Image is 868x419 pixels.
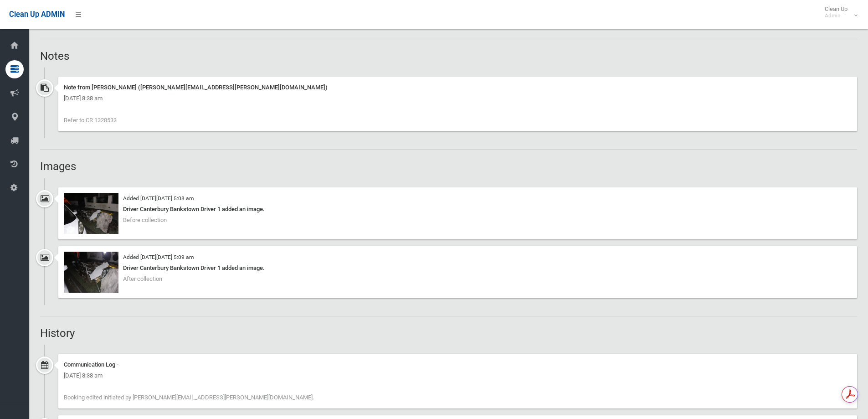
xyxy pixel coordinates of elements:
div: [DATE] 8:38 am [64,370,852,381]
span: Clean Up [820,5,857,19]
h2: Notes [40,50,857,62]
small: Admin [825,12,847,19]
span: Before collection [123,217,167,223]
small: Added [DATE][DATE] 5:08 am [123,195,194,202]
h2: History [40,327,857,339]
div: Driver Canterbury Bankstown Driver 1 added an image. [64,263,852,274]
div: Driver Canterbury Bankstown Driver 1 added an image. [64,204,852,215]
div: [DATE] 8:38 am [64,93,852,104]
span: Refer to CR 1328533 [64,117,117,124]
img: 2025-09-1905.08.431875930866055197127.jpg [64,193,118,234]
h2: Images [40,160,857,172]
div: Communication Log - [64,359,852,370]
span: Booking edited initiated by [PERSON_NAME][EMAIL_ADDRESS][PERSON_NAME][DOMAIN_NAME]. [64,394,314,401]
div: Note from [PERSON_NAME] ([PERSON_NAME][EMAIL_ADDRESS][PERSON_NAME][DOMAIN_NAME]) [64,82,852,93]
img: 2025-09-1905.08.54472798828445185343.jpg [64,252,118,293]
span: Clean Up ADMIN [9,10,65,19]
span: After collection [123,275,162,282]
small: Added [DATE][DATE] 5:09 am [123,254,194,260]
